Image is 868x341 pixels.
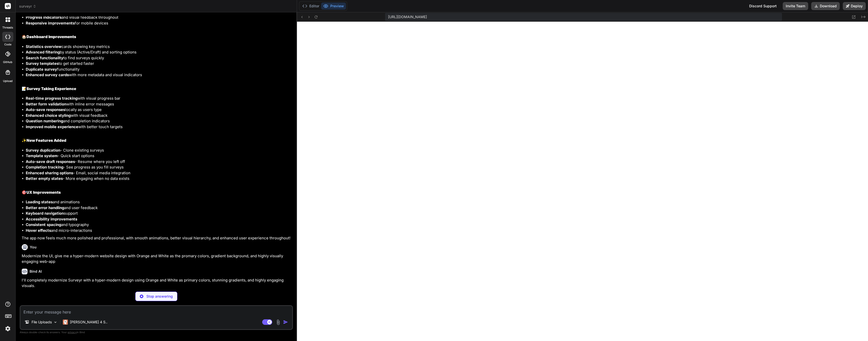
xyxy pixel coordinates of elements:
[70,320,107,325] p: [PERSON_NAME] 4 S..
[283,320,288,325] img: icon
[26,86,76,91] strong: Survey Taking Experience
[26,190,61,195] strong: UX Improvements
[26,217,77,221] strong: Accessibility improvements
[20,330,293,335] p: Always double-check its answers. Your in Bind
[26,205,64,210] strong: Better error handling
[26,61,292,67] li: to get started faster
[26,118,292,124] li: and completion indicators
[26,176,63,181] strong: Better empty states
[26,20,292,26] li: for mobile devices
[26,72,69,77] strong: Enhanced survey cards
[26,96,292,101] li: with visual progress bar
[26,153,58,158] strong: Template system
[26,34,76,39] strong: Dashboard Improvements
[26,211,64,216] strong: Keyboard navigation
[3,60,12,64] label: GitHub
[26,102,66,106] strong: Better form validation
[22,34,292,40] h2: 🏠
[26,148,292,153] li: - Clone existing surveys
[26,176,292,182] li: - More engaging when no data exists
[22,190,292,195] h2: 🎯
[26,124,292,130] li: with better touch targets
[32,320,52,325] p: File Uploads
[22,138,292,144] h2: ✨
[26,222,61,227] strong: Consistent spacing
[26,159,75,164] strong: Auto-save draft responses
[53,320,58,324] img: Pick Models
[26,148,60,153] strong: Survey duplication
[26,153,292,159] li: - Quick start options
[26,164,292,170] li: - See progress as you fill surveys
[26,15,62,20] strong: Progress indicators
[26,107,292,113] li: locally as users type
[783,2,808,10] button: Invite Team
[26,67,57,72] strong: Duplicate survey
[26,119,63,123] strong: Question numbering
[26,55,63,60] strong: Search functionality
[4,324,12,333] img: settings
[26,44,62,49] strong: Statistics overview
[26,159,292,165] li: - Resume where you left off
[26,67,292,72] li: functionality
[26,165,63,169] strong: Completion tracking
[30,245,37,250] h6: You
[26,199,292,205] li: and animations
[26,61,59,66] strong: Survey templates
[26,44,292,50] li: cards showing key metrics
[811,2,840,10] button: Download
[26,107,65,112] strong: Auto-save responses
[26,228,292,234] li: and micro-interactions
[22,86,292,92] h2: 📝
[4,42,11,47] label: code
[26,200,53,204] strong: Loading states
[30,269,42,274] h6: Bind AI
[26,113,71,118] strong: Enhanced choice styling
[26,50,60,54] strong: Advanced filtering
[26,101,292,107] li: with inline error messages
[26,124,78,129] strong: Improved mobile experience
[22,235,292,241] p: The app now feels much more polished and professional, with smooth animations, better visual hier...
[275,319,281,325] img: attachment
[26,49,292,55] li: by status (Active/Draft) and sorting options
[26,21,75,25] strong: Responsive improvements
[297,22,868,341] iframe: Preview
[26,138,66,143] strong: New Features Added
[26,211,292,216] li: support
[746,2,780,10] div: Discord Support
[26,96,77,101] strong: Real-time progress tracking
[26,55,292,61] li: to find surveys quickly
[321,3,346,10] button: Preview
[2,25,13,30] label: threads
[146,294,173,299] p: Stop answering
[68,331,77,334] span: privacy
[22,277,292,289] p: I'll completely modernize Surveyr with a hyper-modern design using Orange and White as primary co...
[843,2,866,10] button: Deploy
[3,79,13,83] label: Upload
[26,170,73,175] strong: Enhanced sharing options
[388,14,427,19] span: [URL][DOMAIN_NAME]
[26,228,51,233] strong: Hover effects
[19,4,36,9] span: surveyr
[22,253,292,265] p: Modernize the UI, give me a hyper-modern website design with Orange and White as the promary colo...
[26,15,292,20] li: and visual feedback throughout
[26,222,292,228] li: and typography
[63,320,68,325] img: Claude 4 Sonnet
[26,170,292,176] li: - Email, social media integration
[26,113,292,119] li: with visual feedback
[26,205,292,211] li: and user feedback
[26,72,292,78] li: with more metadata and visual indicators
[300,3,321,10] button: Editor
